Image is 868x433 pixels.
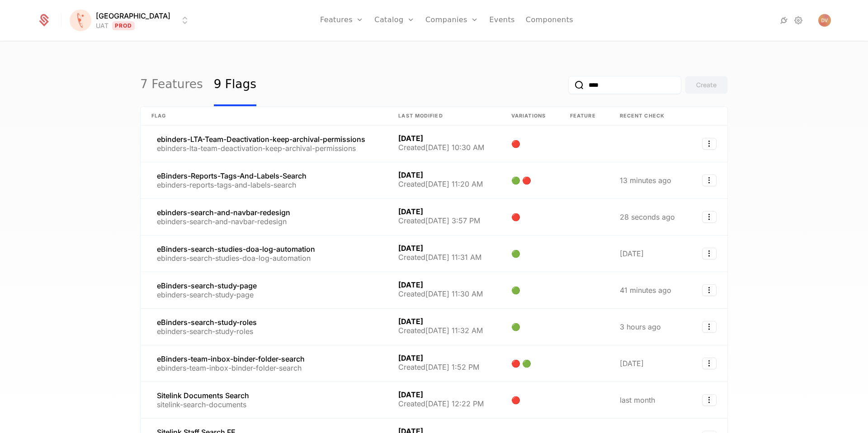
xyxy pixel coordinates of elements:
[500,107,559,126] th: Variations
[702,211,717,223] button: Select action
[818,14,831,27] img: Dragana Vujcic
[702,248,717,259] button: Select action
[702,321,717,333] button: Select action
[96,21,108,30] div: UAT
[685,76,728,94] button: Create
[140,64,203,106] a: 7 Features
[141,107,387,126] th: Flag
[818,14,831,27] button: Open user button
[702,284,717,296] button: Select action
[559,107,609,126] th: Feature
[793,15,804,26] a: Settings
[112,21,135,30] span: Prod
[72,10,190,30] button: Select environment
[702,174,717,186] button: Select action
[609,107,689,126] th: Recent check
[702,138,717,150] button: Select action
[702,394,717,406] button: Select action
[696,80,717,89] div: Create
[778,15,789,26] a: Integrations
[702,358,717,369] button: Select action
[387,107,500,126] th: Last Modified
[214,64,256,106] a: 9 Flags
[70,9,91,31] img: Florence
[96,10,170,21] span: [GEOGRAPHIC_DATA]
